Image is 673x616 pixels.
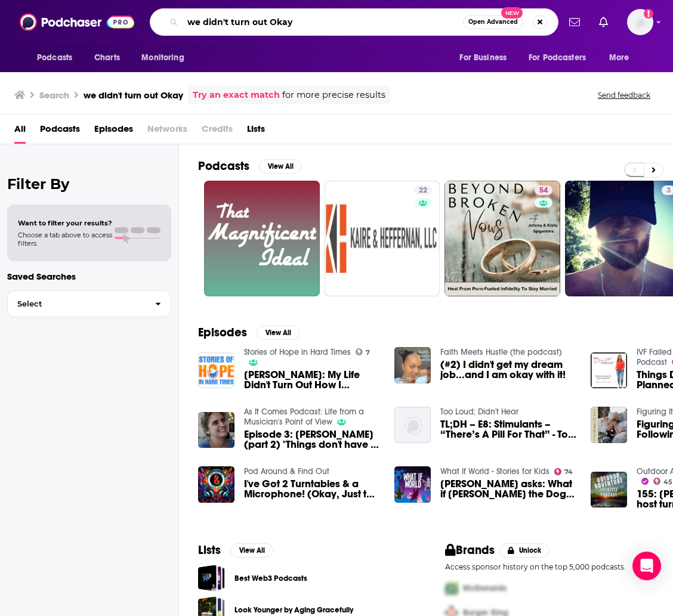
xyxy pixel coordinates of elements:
span: 45 [663,479,672,485]
a: Best Web3 Podcasts [234,572,307,585]
h3: Search [39,89,69,101]
a: Too Loud; Didn't Hear [440,407,518,417]
img: TL;DH – E8: Stimulants – “There’s A Pill For That” - Too Loud; Didn't Hear [394,407,431,443]
span: Logged in as sarahhallprinc [627,9,653,35]
img: 155: Willow Belden-NPR host turned Outdoor Podcaster [591,472,627,508]
a: As It Comes Podcast: Life from a Musician's Point of View [244,407,364,427]
a: Pod Around & Find Out [244,466,329,476]
button: View All [259,159,302,174]
h2: Lists [198,543,221,558]
a: Lists [247,119,265,144]
button: View All [230,543,273,558]
a: 22 [325,181,440,296]
a: Episodes [94,119,133,144]
span: Want to filter your results? [18,219,112,227]
button: open menu [521,47,603,69]
button: open menu [29,47,88,69]
p: Access sponsor history on the top 5,000 podcasts. [445,562,654,571]
img: Podchaser - Follow, Share and Rate Podcasts [20,11,134,33]
a: Episode 3: Madeleine Ridd (part 2) "Things don't have to turn out the way you planned for it to b... [244,429,380,450]
span: More [609,49,629,66]
button: open menu [451,47,521,69]
button: Unlock [499,543,550,558]
img: First Pro Logo [440,576,463,600]
input: Search podcasts, credits, & more... [183,13,463,32]
a: Stories of Hope in Hard Times [244,347,351,357]
span: 3 [666,185,671,197]
a: EpisodesView All [198,325,300,340]
h2: Episodes [198,325,247,340]
svg: Add a profile image [644,9,653,18]
span: Networks [147,119,187,144]
img: Episode 3: Madeleine Ridd (part 2) "Things don't have to turn out the way you planned for it to b... [198,412,234,448]
img: Figuring Out the Art of Following Through (But Changing Your Mind is Okay) [591,407,627,443]
span: Podcasts [40,119,80,144]
h2: Filter By [7,175,171,193]
span: Charts [94,49,120,66]
a: 74 [554,468,573,475]
a: 54 [535,185,552,195]
a: Charts [87,47,127,69]
span: 74 [564,469,573,475]
img: User Profile [627,9,653,35]
span: New [501,7,523,18]
a: 45 [653,478,673,485]
span: For Business [459,49,507,66]
span: McDonalds [463,583,507,593]
a: Faith Meets Hustle (the podcast) [440,347,562,357]
h3: we didn't turn out Okay [84,89,183,101]
div: Search podcasts, credits, & more... [150,8,558,36]
span: Choose a tab above to access filters. [18,231,112,247]
span: Credits [202,119,233,144]
a: (#2) I didn't get my dream job...and I am okay with it! [394,347,431,383]
button: Send feedback [594,90,654,100]
button: open menu [133,47,199,69]
a: ListsView All [198,543,273,558]
button: Select [7,290,171,317]
img: I've Got 2 Turntables & a Microphone! (Okay, Just the Microphone) [198,466,234,503]
span: Episode 3: [PERSON_NAME] (part 2) "Things don't have to turn out the way you planned for it to be... [244,429,380,450]
a: Show notifications dropdown [594,12,613,32]
a: Try an exact match [193,88,280,102]
a: TL;DH – E8: Stimulants – “There’s A Pill For That” - Too Loud; Didn't Hear [440,419,576,439]
a: All [14,119,26,144]
a: I've Got 2 Turntables & a Microphone! (Okay, Just the Microphone) [244,479,380,499]
a: PodcastsView All [198,159,302,174]
span: Monitoring [141,49,184,66]
span: 22 [419,185,427,197]
span: 7 [366,350,370,355]
button: View All [257,326,300,340]
span: Podcasts [37,49,72,66]
img: Things Didn't Work Out as Planned [591,352,627,389]
a: 7 [356,348,371,355]
span: For Podcasters [529,49,586,66]
h2: Brands [445,543,495,558]
a: Chani Barlow: My Life Didn't Turn Out How I Thought [244,370,380,390]
a: 54 [444,181,560,296]
span: for more precise results [282,88,385,102]
button: Open AdvancedNew [463,15,523,29]
span: [PERSON_NAME]: My Life Didn't Turn Out How I Thought [244,370,380,390]
button: Show profile menu [627,9,653,35]
span: Open Advanced [468,19,518,25]
h2: Podcasts [198,159,249,174]
a: What If World - Stories for Kids [440,466,549,476]
a: Best Web3 Podcasts [198,565,225,592]
span: [PERSON_NAME] asks: What if [PERSON_NAME] the Dog didn't like sticks? [440,479,576,499]
span: 54 [539,185,548,197]
p: Saved Searches [7,271,171,282]
img: Chani Barlow: My Life Didn't Turn Out How I Thought [198,352,234,389]
a: Show notifications dropdown [564,12,585,32]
